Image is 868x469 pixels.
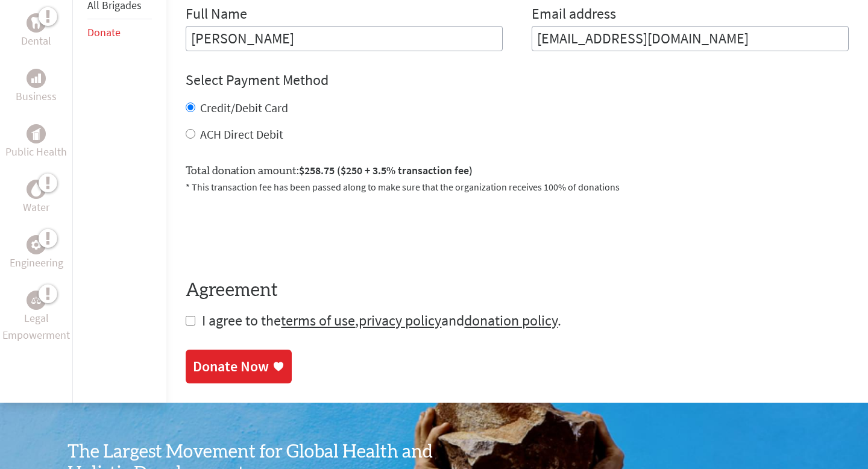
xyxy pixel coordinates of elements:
a: Donate Now [186,350,292,383]
a: Public HealthPublic Health [5,124,67,160]
a: BusinessBusiness [16,69,57,105]
img: Business [31,74,41,83]
label: Email address [532,4,616,26]
input: Enter Full Name [186,26,503,51]
div: Business [27,69,46,88]
a: privacy policy [359,311,441,330]
span: $258.75 ($250 + 3.5% transaction fee) [299,163,473,177]
input: Your Email [532,26,849,51]
a: DentalDental [21,13,51,49]
p: Business [16,88,57,105]
p: Water [23,199,49,216]
div: Public Health [27,124,46,143]
div: Dental [27,13,46,33]
p: Engineering [10,254,63,271]
a: EngineeringEngineering [10,235,63,271]
a: WaterWater [23,180,49,216]
h4: Agreement [186,280,849,301]
p: Public Health [5,143,67,160]
img: Legal Empowerment [31,297,41,304]
div: Engineering [27,235,46,254]
label: ACH Direct Debit [200,127,283,142]
div: Water [27,180,46,199]
label: Credit/Debit Card [200,100,288,115]
img: Dental [31,17,41,29]
a: terms of use [281,311,355,330]
label: Full Name [186,4,247,26]
div: Legal Empowerment [27,291,46,310]
h4: Select Payment Method [186,71,849,90]
img: Engineering [31,240,41,250]
a: donation policy [464,311,558,330]
span: I agree to the , and . [202,311,561,330]
a: Donate [87,25,121,39]
img: Water [31,183,41,197]
p: Dental [21,33,51,49]
a: Legal EmpowermentLegal Empowerment [2,291,70,344]
p: Legal Empowerment [2,310,70,344]
p: * This transaction fee has been passed along to make sure that the organization receives 100% of ... [186,180,849,194]
label: Total donation amount: [186,162,473,180]
img: Public Health [31,128,41,140]
iframe: reCAPTCHA [186,209,369,256]
div: Donate Now [193,357,269,376]
li: Donate [87,19,152,46]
